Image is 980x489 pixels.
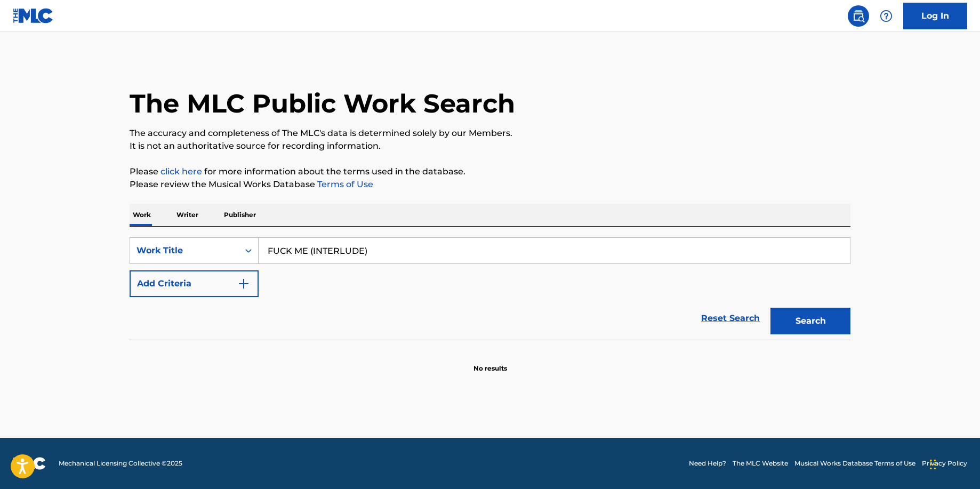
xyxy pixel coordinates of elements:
[59,459,182,468] span: Mechanical Licensing Collective © 2025
[733,459,788,468] a: The MLC Website
[927,438,980,489] iframe: Chat Widget
[13,8,54,23] img: MLC Logo
[130,140,850,153] p: It is not an authoritative source for recording information.
[770,308,850,334] button: Search
[930,448,936,480] div: Drag
[160,166,202,177] a: click here
[221,204,259,226] p: Publisher
[852,10,865,22] img: search
[696,307,765,330] a: Reset Search
[130,178,850,191] p: Please review the Musical Works Database
[794,459,915,468] a: Musical Works Database Terms of Use
[130,204,154,226] p: Work
[875,5,897,27] div: Help
[903,3,967,29] a: Log In
[848,5,869,27] a: Public Search
[922,459,967,468] a: Privacy Policy
[237,277,250,290] img: 9d2ae6d4665cec9f34b9.svg
[689,459,726,468] a: Need Help?
[173,204,202,226] p: Writer
[130,237,850,340] form: Search Form
[13,457,46,470] img: logo
[315,179,373,189] a: Terms of Use
[136,244,232,257] div: Work Title
[473,351,507,373] p: No results
[130,87,515,119] h1: The MLC Public Work Search
[130,270,259,297] button: Add Criteria
[130,127,850,140] p: The accuracy and completeness of The MLC's data is determined solely by our Members.
[130,165,850,178] p: Please for more information about the terms used in the database.
[880,10,893,22] img: help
